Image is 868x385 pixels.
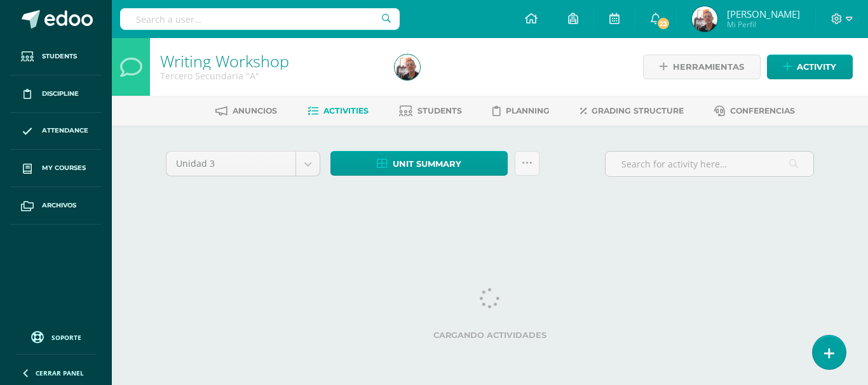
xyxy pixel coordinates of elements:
span: Attendance [42,126,88,136]
span: Cerrar panel [36,369,84,377]
div: Tercero Secundaria 'A' [160,70,379,82]
a: Soporte [15,328,97,345]
h1: Writing Workshop [160,52,379,70]
a: Planning [492,101,550,121]
span: Archivos [42,200,76,211]
img: 55017845fec2dd1e23d86bbbd8458b68.png [395,55,420,80]
a: My courses [10,150,102,187]
span: Mi Perfil [727,19,800,30]
a: Conferencias [714,101,795,121]
span: Students [417,106,462,115]
input: Search for activity here… [606,152,813,176]
input: Search a user… [120,8,400,30]
span: Planning [506,106,550,115]
span: Activities [323,106,369,115]
span: Grading structure [592,106,684,115]
span: Conferencias [730,106,795,115]
span: Soporte [51,333,81,342]
span: Anuncios [233,106,277,115]
span: Unidad 3 [176,152,286,176]
a: Attendance [10,113,102,150]
a: Archivos [10,187,102,225]
label: Cargando actividades [166,330,814,340]
a: Activity [767,55,853,79]
a: Unidad 3 [166,152,320,176]
a: Activities [308,101,369,121]
img: 55017845fec2dd1e23d86bbbd8458b68.png [692,6,717,32]
a: Unit summary [330,151,508,176]
a: Grading structure [580,101,684,121]
a: Discipline [10,75,102,113]
span: Activity [797,55,836,79]
span: My courses [42,163,86,173]
a: Herramientas [643,55,761,79]
span: Students [42,51,77,62]
a: Students [10,38,102,75]
span: Herramientas [673,55,744,79]
span: 23 [656,16,670,30]
span: Unit summary [393,152,461,176]
a: Writing Workshop [160,50,289,72]
a: Anuncios [215,101,277,121]
span: [PERSON_NAME] [727,8,800,20]
a: Students [399,101,462,121]
span: Discipline [42,89,79,99]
